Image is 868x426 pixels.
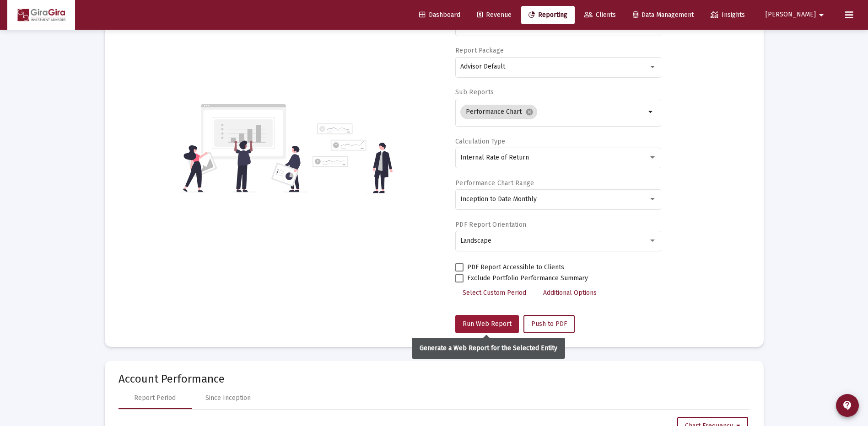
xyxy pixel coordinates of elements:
span: Data Management [633,11,694,19]
img: reporting [181,103,307,193]
div: Report Period [134,394,176,403]
label: Calculation Type [455,138,505,145]
mat-icon: contact_support [842,400,853,411]
span: Advisor Default [460,63,505,70]
a: Data Management [625,6,701,24]
span: Internal Rate of Return [460,154,529,161]
button: Push to PDF [523,315,575,333]
label: Performance Chart Range [455,179,534,187]
span: PDF Report Accessible to Clients [467,262,564,273]
button: Run Web Report [455,315,519,333]
label: Report Package [455,47,504,54]
mat-icon: arrow_drop_down [646,106,657,117]
a: Clients [577,6,623,24]
span: Revenue [477,11,512,19]
span: Run Web Report [463,320,512,328]
span: [PERSON_NAME] [766,11,816,19]
img: reporting-alt [313,123,393,193]
mat-icon: arrow_drop_down [816,6,827,24]
button: [PERSON_NAME] [755,5,838,24]
span: Insights [711,11,745,19]
mat-card-title: Account Performance [119,374,750,383]
a: Insights [703,6,752,24]
a: Revenue [470,6,519,24]
img: Dashboard [14,6,68,24]
span: Clients [584,11,616,19]
a: Dashboard [412,6,468,24]
span: Landscape [460,237,491,245]
span: Exclude Portfolio Performance Summary [467,273,588,284]
div: Since Inception [205,394,251,403]
span: Reporting [528,11,567,19]
mat-icon: cancel [525,108,534,116]
span: Select Custom Period [463,289,526,297]
span: Dashboard [419,11,460,19]
span: Inception to Date Monthly [460,195,537,203]
span: Additional Options [543,289,597,297]
label: Sub Reports [455,88,494,96]
a: Reporting [521,6,575,24]
label: PDF Report Orientation [455,221,526,229]
span: Push to PDF [531,320,567,328]
mat-chip: Performance Chart [460,105,537,119]
mat-chip-list: Selection [460,103,646,121]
